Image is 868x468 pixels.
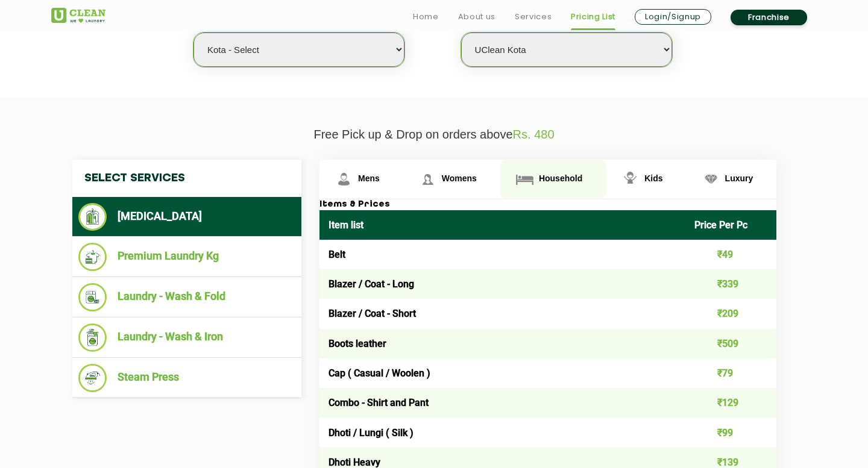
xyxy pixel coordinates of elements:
[644,173,662,183] span: Kids
[731,10,807,25] a: Franchise
[513,128,555,141] span: Rs. 480
[78,203,107,231] img: Dry Cleaning
[319,358,685,388] td: Cap ( Casual / Woolen )
[417,169,438,190] img: Womens
[458,10,495,24] a: About us
[51,8,105,23] img: UClean Laundry and Dry Cleaning
[72,160,301,197] h4: Select Services
[685,329,777,358] td: ₹509
[725,173,753,183] span: Luxury
[685,210,777,240] th: Price Per Pc
[319,299,685,328] td: Blazer / Coat - Short
[319,269,685,299] td: Blazer / Coat - Long
[319,199,776,210] h3: Items & Prices
[442,173,477,183] span: Womens
[78,243,107,271] img: Premium Laundry Kg
[358,173,380,183] span: Mens
[685,269,777,299] td: ₹339
[319,240,685,269] td: Belt
[78,243,295,271] li: Premium Laundry Kg
[413,10,439,24] a: Home
[319,417,685,447] td: Dhoti / Lungi ( Silk )
[319,210,685,240] th: Item list
[319,329,685,358] td: Boots leather
[78,323,107,352] img: Laundry - Wash & Iron
[333,169,354,190] img: Mens
[685,299,777,328] td: ₹209
[78,364,295,392] li: Steam Press
[514,169,535,190] img: Household
[78,323,295,352] li: Laundry - Wash & Iron
[635,9,711,25] a: Login/Signup
[78,364,107,392] img: Steam Press
[51,128,817,142] p: Free Pick up & Drop on orders above
[515,10,552,24] a: Services
[319,388,685,417] td: Combo - Shirt and Pant
[571,10,615,24] a: Pricing List
[685,240,777,269] td: ₹49
[685,417,777,447] td: ₹99
[700,169,722,190] img: Luxury
[539,173,582,183] span: Household
[78,203,295,231] li: [MEDICAL_DATA]
[685,388,777,417] td: ₹129
[78,283,295,311] li: Laundry - Wash & Fold
[620,169,641,190] img: Kids
[685,358,777,388] td: ₹79
[78,283,107,311] img: Laundry - Wash & Fold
